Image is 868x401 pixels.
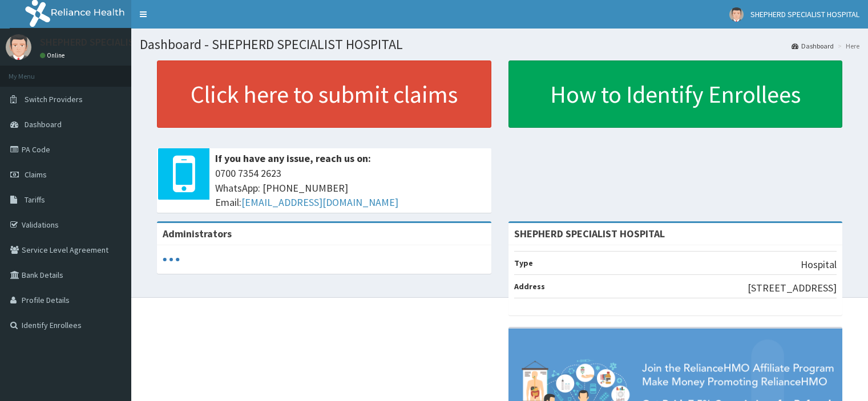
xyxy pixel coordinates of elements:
img: User Image [6,34,31,60]
a: Online [40,51,67,59]
span: Claims [25,169,47,180]
a: [EMAIL_ADDRESS][DOMAIN_NAME] [241,196,398,209]
svg: audio-loading [163,251,180,268]
a: Dashboard [792,41,834,51]
strong: SHEPHERD SPECIALIST HOSPITAL [514,227,665,240]
img: User Image [729,7,744,22]
a: How to Identify Enrollees [508,60,843,128]
b: Address [514,281,545,291]
b: Type [514,258,533,268]
h1: Dashboard - SHEPHERD SPECIALIST HOSPITAL [140,37,859,52]
li: Here [835,41,859,51]
p: [STREET_ADDRESS] [748,281,837,295]
p: Hospital [801,257,837,272]
p: SHEPHERD SPECIALIST HOSPITAL [40,37,187,47]
a: Click here to submit claims [157,60,491,128]
span: Switch Providers [25,94,83,104]
span: Dashboard [25,119,62,129]
span: SHEPHERD SPECIALIST HOSPITAL [750,9,859,19]
span: 0700 7354 2623 WhatsApp: [PHONE_NUMBER] Email: [215,166,486,210]
b: Administrators [163,227,232,240]
span: Tariffs [25,195,45,205]
b: If you have any issue, reach us on: [215,152,371,165]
